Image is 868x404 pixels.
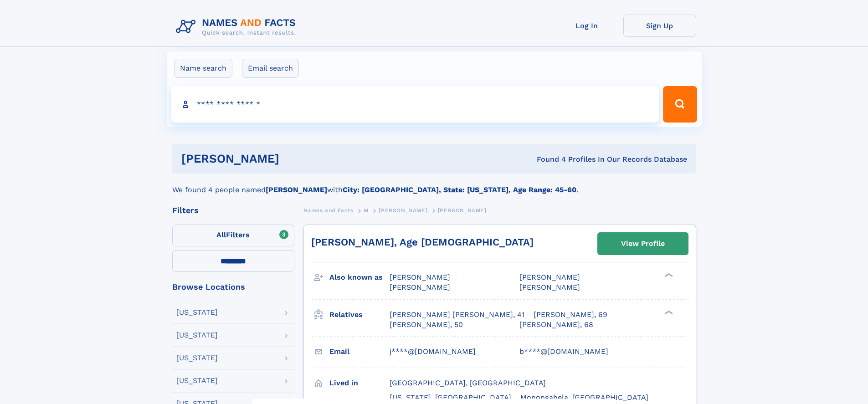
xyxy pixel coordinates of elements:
span: [GEOGRAPHIC_DATA], [GEOGRAPHIC_DATA] [390,378,546,387]
a: M [364,205,369,216]
div: ❯ [663,272,673,278]
b: City: [GEOGRAPHIC_DATA], State: [US_STATE], Age Range: 45-60 [343,185,576,194]
div: Filters [172,206,294,215]
div: [US_STATE] [176,377,218,384]
a: View Profile [598,233,688,255]
a: [PERSON_NAME] [379,205,427,216]
input: search input [171,86,659,123]
label: Filters [172,225,294,246]
span: [PERSON_NAME] [379,207,427,214]
button: Search Button [663,86,697,123]
h1: [PERSON_NAME] [181,153,408,164]
label: Email search [242,59,299,78]
a: Log In [550,15,623,37]
div: [US_STATE] [176,332,218,339]
a: [PERSON_NAME], 68 [519,320,593,330]
span: Monongahela, [GEOGRAPHIC_DATA] [520,393,648,402]
a: Names and Facts [303,205,354,216]
span: M [364,207,369,214]
a: Sign Up [623,15,696,37]
b: [PERSON_NAME] [266,185,327,194]
div: ❯ [663,309,673,315]
a: [PERSON_NAME], Age [DEMOGRAPHIC_DATA] [311,236,534,248]
span: [US_STATE], [GEOGRAPHIC_DATA] [390,393,511,402]
div: Browse Locations [172,283,294,291]
a: [PERSON_NAME], 50 [390,320,463,330]
span: All [216,230,226,239]
h3: Relatives [329,307,390,322]
div: [US_STATE] [176,354,218,362]
div: We found 4 people named with . [172,174,696,195]
span: [PERSON_NAME] [519,273,580,281]
h3: Lived in [329,375,390,391]
div: Found 4 Profiles In Our Records Database [408,154,687,164]
a: [PERSON_NAME] [PERSON_NAME], 41 [390,310,524,320]
h3: Also known as [329,270,390,285]
span: [PERSON_NAME] [438,207,487,214]
div: View Profile [621,233,665,254]
span: [PERSON_NAME] [519,283,580,291]
span: [PERSON_NAME] [390,283,450,291]
span: [PERSON_NAME] [390,273,450,281]
a: [PERSON_NAME], 69 [534,310,607,320]
img: Logo Names and Facts [172,15,303,39]
h3: Email [329,344,390,359]
div: [US_STATE] [176,309,218,316]
label: Name search [174,59,232,78]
